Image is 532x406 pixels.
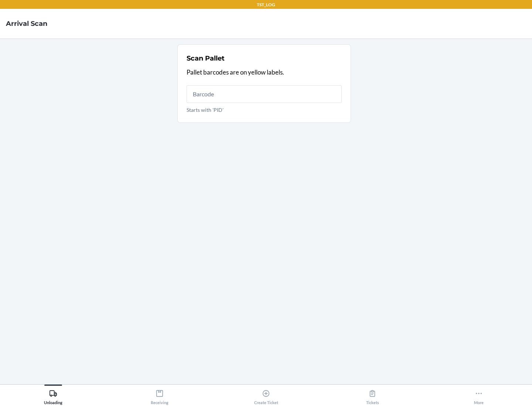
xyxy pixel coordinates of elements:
[187,85,342,103] input: Starts with 'PID'
[187,68,342,77] p: Pallet barcodes are on yellow labels.
[366,386,379,405] div: Tickets
[151,386,168,405] div: Receiving
[44,386,62,405] div: Unloading
[106,385,213,405] button: Receiving
[426,385,532,405] button: More
[257,1,275,8] p: TST_LOG
[187,106,342,114] p: Starts with 'PID'
[254,386,278,405] div: Create Ticket
[6,19,47,28] h4: Arrival Scan
[474,386,484,405] div: More
[213,385,319,405] button: Create Ticket
[319,385,426,405] button: Tickets
[187,54,225,63] h2: Scan Pallet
